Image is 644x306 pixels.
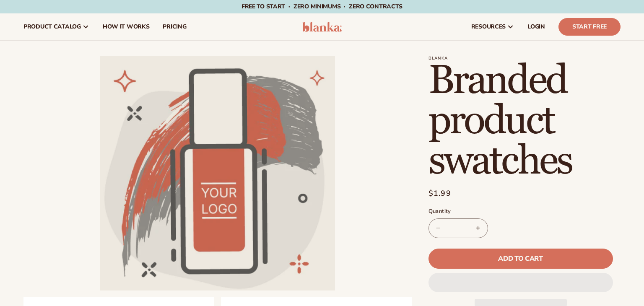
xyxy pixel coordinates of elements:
[558,18,621,36] a: Start Free
[471,23,506,30] span: resources
[428,207,613,216] label: Quantity
[428,61,621,182] h1: Branded product swatches
[498,255,543,262] span: Add to cart
[465,13,521,40] a: resources
[527,23,545,30] span: LOGIN
[428,188,452,199] span: $1.99
[17,13,96,40] a: product catalog
[163,23,186,30] span: pricing
[103,23,150,30] span: How It Works
[156,13,193,40] a: pricing
[428,56,621,61] p: Blanka
[23,23,81,30] span: product catalog
[96,13,156,40] a: How It Works
[521,13,552,40] a: LOGIN
[428,249,613,269] button: Add to cart
[241,3,402,10] span: Free to start · ZERO minimums · ZERO contracts
[302,22,342,32] img: logo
